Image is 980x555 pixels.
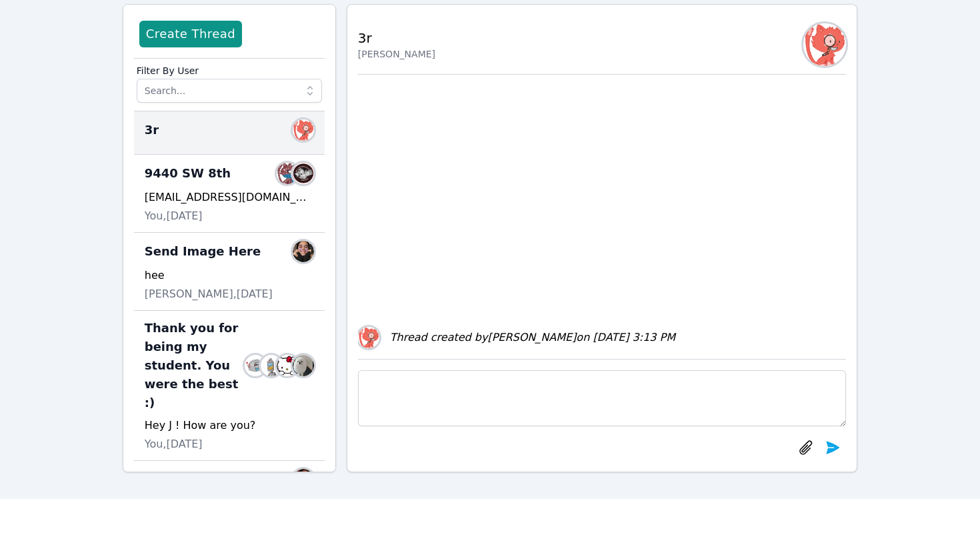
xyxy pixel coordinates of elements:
[145,436,203,452] span: You, [DATE]
[145,208,203,224] span: You, [DATE]
[277,355,298,376] img: Itzamarie Tamez
[293,355,314,376] img: Hernan Saucedo
[134,111,325,155] div: 3rIZAYAH SALINAS
[145,121,159,139] span: 3r
[293,119,314,141] img: IZAYAH SALINAS
[245,355,266,376] img: Emma Rodriguez-deltoro
[139,21,242,47] button: Create Thread
[293,241,314,262] img: Molly Mayfield
[145,189,314,205] div: [EMAIL_ADDRESS][DOMAIN_NAME] [STREET_ADDRESS]
[134,233,325,311] div: Send Image HereMolly Mayfieldhee[PERSON_NAME],[DATE]
[137,79,322,103] input: Search...
[145,286,273,302] span: [PERSON_NAME], [DATE]
[358,29,435,47] h2: 3r
[293,469,314,490] img: Angelique Meredith
[358,47,435,61] div: [PERSON_NAME]
[390,330,675,346] div: Thread created by [PERSON_NAME] on [DATE] 3:13 PM
[145,164,231,183] span: 9440 SW 8th
[261,355,282,376] img: Jaydrien Saenz
[134,155,325,233] div: 9440 SW 8thHimali NandAraia De Jesus[EMAIL_ADDRESS][DOMAIN_NAME] [STREET_ADDRESS]You,[DATE]
[293,163,314,184] img: Araia De Jesus
[145,470,183,489] span: ELA 8
[145,267,314,284] div: hee
[358,327,379,348] img: IZAYAH SALINAS
[277,163,298,184] img: Himali Nand
[134,461,325,539] div: ELA 8Angelique MeredithThat's great :)You,[DATE]
[145,418,314,434] div: Hey J ! How are you?
[803,23,846,66] img: IZAYAH SALINAS
[134,311,325,461] div: Thank you for being my student. You were the best :)Emma Rodriguez-deltoroJaydrien SaenzItzamarie...
[145,242,261,261] span: Send Image Here
[137,59,322,79] label: Filter By User
[145,319,250,412] span: Thank you for being my student. You were the best :)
